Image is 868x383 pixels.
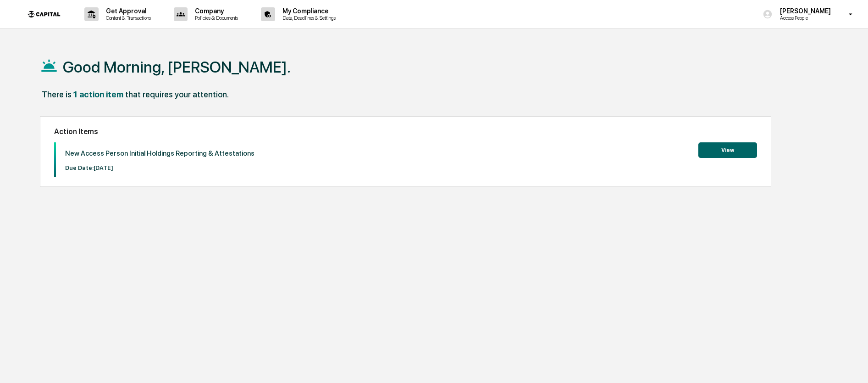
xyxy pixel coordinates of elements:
[42,90,72,99] div: There is
[99,7,155,15] p: Get Approval
[698,145,757,154] a: View
[773,7,835,15] p: [PERSON_NAME]
[188,7,243,15] p: Company
[22,5,66,24] img: logo
[188,15,243,21] p: Policies & Documents
[125,90,229,99] div: that requires your attention.
[698,142,757,158] button: View
[65,149,254,158] p: New Access Person Initial Holdings Reporting & Attestations
[65,164,254,171] p: Due Date: [DATE]
[99,15,155,21] p: Content & Transactions
[73,90,123,99] div: 1 action item
[275,7,340,15] p: My Compliance
[54,127,757,136] h2: Action Items
[63,58,291,76] h1: Good Morning, [PERSON_NAME].
[275,15,340,21] p: Data, Deadlines & Settings
[773,15,835,21] p: Access People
